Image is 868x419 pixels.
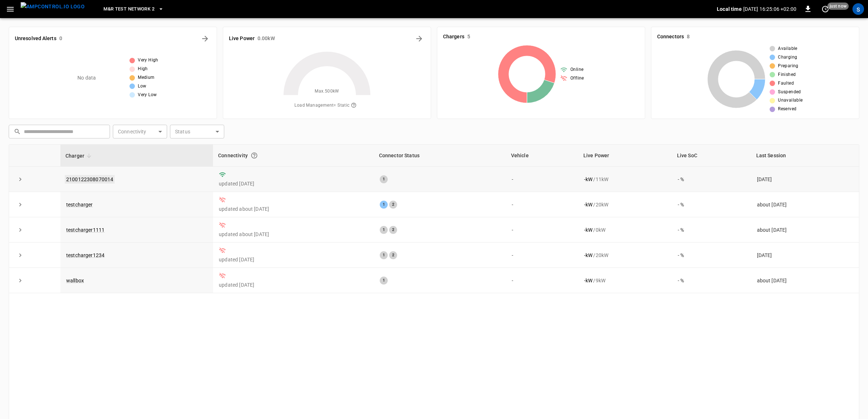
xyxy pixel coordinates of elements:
span: just now [827,3,849,10]
button: set refresh interval [820,3,831,15]
span: M&R Test network 2 [103,5,154,13]
th: Last Session [751,145,859,167]
span: Max. 500 kW [315,88,339,95]
td: - % [672,167,751,192]
p: updated about [DATE] [219,205,368,213]
div: 1 [380,226,388,234]
span: Reserved [778,106,796,113]
p: - kW [584,201,592,208]
button: Connection between the charger and our software. [248,149,261,162]
p: - kW [584,176,592,183]
td: - [506,192,578,217]
p: updated about [DATE] [219,231,368,238]
h6: Unresolved Alerts [15,35,56,43]
p: - kW [584,226,592,234]
p: Local time [717,5,742,13]
div: 1 [380,251,388,259]
a: testcharger1234 [66,252,105,258]
td: - [506,217,578,243]
a: 2100122308070014 [65,175,115,184]
span: Suspended [778,89,801,96]
th: Vehicle [506,145,578,167]
p: - kW [584,252,592,259]
div: / 11 kW [584,176,666,183]
span: Offline [570,75,584,82]
td: - [506,167,578,192]
div: 1 [380,201,388,209]
td: - % [672,217,751,243]
button: expand row [15,250,26,261]
span: Finished [778,71,796,78]
div: 2 [389,226,397,234]
span: Low [138,83,146,90]
div: 1 [380,175,388,183]
p: [DATE] 16:25:06 +02:00 [743,5,796,13]
button: expand row [15,225,26,235]
th: Connector Status [374,145,506,167]
h6: 0.00 kW [258,35,275,43]
p: updated [DATE] [219,281,368,288]
img: ampcontrol.io logo [21,2,85,11]
td: about [DATE] [751,192,859,217]
td: about [DATE] [751,217,859,243]
span: Preparing [778,63,799,70]
th: Live SoC [672,145,751,167]
div: / 20 kW [584,201,666,208]
div: 1 [380,277,388,285]
button: expand row [15,199,26,210]
th: Live Power [578,145,672,167]
div: / 0 kW [584,226,666,234]
div: / 9 kW [584,277,666,284]
div: 2 [389,201,397,209]
span: Load Management = Static [294,99,359,112]
span: Faulted [778,80,794,87]
h6: 5 [467,33,470,41]
span: Very Low [138,91,157,99]
a: testcharger1111 [66,227,105,233]
span: Unavailable [778,97,803,104]
button: Energy Overview [413,33,425,44]
button: M&R Test network 2 [101,2,167,16]
span: Online [570,66,583,73]
h6: Chargers [443,33,464,41]
span: Available [778,45,797,52]
div: Connectivity [218,149,369,162]
span: Charger [65,151,94,160]
h6: Connectors [657,33,684,41]
h6: Live Power [229,35,255,43]
h6: 8 [687,33,690,41]
td: - % [672,243,751,268]
td: about [DATE] [751,268,859,293]
button: The system is using AmpEdge-configured limits for static load managment. Depending on your config... [348,99,359,112]
p: updated [DATE] [219,180,368,187]
p: - kW [584,277,592,284]
a: wallbox [66,278,84,283]
button: All Alerts [199,33,211,44]
button: expand row [15,174,26,185]
td: - % [672,192,751,217]
td: - % [672,268,751,293]
p: No data [77,74,96,82]
div: 2 [389,251,397,259]
div: profile-icon [852,3,864,15]
span: Very High [138,57,158,64]
td: [DATE] [751,243,859,268]
a: testcharger [66,202,93,208]
button: expand row [15,275,26,286]
span: High [138,65,148,73]
p: updated [DATE] [219,256,368,263]
span: Charging [778,54,797,61]
span: Medium [138,74,154,81]
td: - [506,243,578,268]
td: [DATE] [751,167,859,192]
div: / 20 kW [584,252,666,259]
h6: 0 [59,35,62,43]
td: - [506,268,578,293]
